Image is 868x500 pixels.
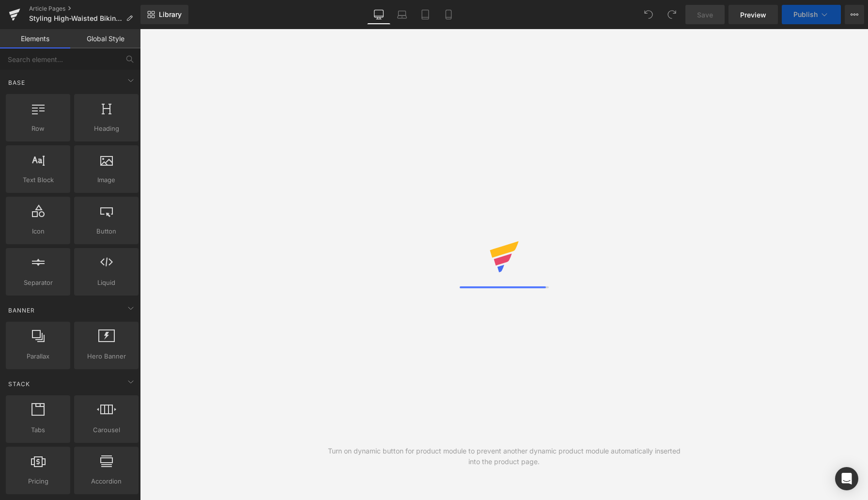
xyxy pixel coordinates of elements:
button: More [845,5,864,24]
span: Tabs [9,425,67,435]
span: Save [697,10,713,20]
button: Publish [782,5,841,24]
span: Base [7,78,26,87]
a: Tablet [414,5,437,24]
span: Separator [9,278,67,288]
a: New Library [140,5,188,24]
div: Turn on dynamic button for product module to prevent another dynamic product module automatically... [322,446,686,467]
span: Pricing [9,476,67,486]
a: Laptop [390,5,414,24]
a: Global Style [70,29,140,48]
span: Hero Banner [77,351,136,361]
span: Parallax [9,351,67,361]
div: Open Intercom Messenger [835,467,858,490]
a: Article Pages [29,5,140,13]
span: Library [159,10,182,19]
span: Image [77,175,136,185]
span: Row [9,124,67,134]
a: Preview [728,5,778,24]
button: Undo [639,5,658,24]
span: Publish [793,11,818,18]
span: Styling High-Waisted Bikini Bottoms [29,15,122,22]
a: Mobile [437,5,460,24]
span: Heading [77,124,136,134]
span: Banner [7,306,36,315]
span: Icon [9,226,67,236]
span: Carousel [77,425,136,435]
span: Button [77,226,136,236]
button: Redo [662,5,682,24]
span: Liquid [77,278,136,288]
span: Stack [7,379,31,389]
span: Preview [740,10,766,20]
span: Accordion [77,476,136,486]
a: Desktop [367,5,390,24]
span: Text Block [9,175,67,185]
